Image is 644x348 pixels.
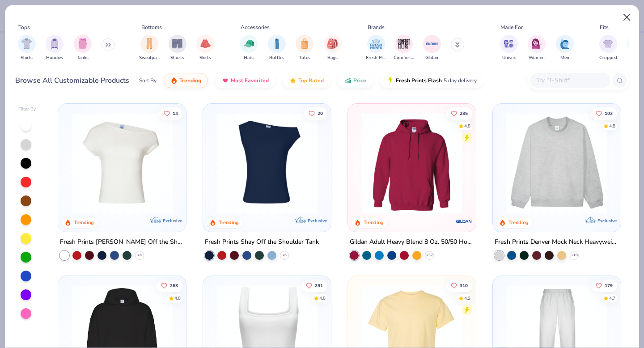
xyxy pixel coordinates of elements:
div: 4.8 [609,123,615,129]
span: Exclusive [308,218,327,224]
button: filter button [296,35,314,61]
button: filter button [556,35,574,61]
img: Hats Image [244,38,254,49]
button: Like [304,107,327,119]
img: Totes Image [300,38,309,49]
div: Made For [500,23,523,31]
span: Men [560,55,569,61]
span: Comfort Colors [394,55,414,61]
img: Bottles Image [272,38,282,49]
img: Men Image [560,38,570,49]
div: filter for Fresh Prints [366,35,386,61]
img: Gildan logo [455,212,473,230]
span: + 37 [426,253,432,258]
span: 263 [170,283,178,288]
div: filter for Tanks [74,35,92,61]
button: Most Favorited [215,73,275,88]
img: 01756b78-01f6-4cc6-8d8a-3c30c1a0c8ac [357,113,467,214]
button: filter button [46,35,64,61]
div: filter for Gildan [423,35,441,61]
button: Close [619,9,636,26]
span: Fresh Prints Flash [396,77,442,84]
button: filter button [196,35,214,61]
img: TopRated.gif [289,77,297,84]
div: Gildan Adult Heavy Blend 8 Oz. 50/50 Hooded Sweatshirt [350,237,474,248]
span: Exclusive [163,218,182,224]
div: 4.8 [464,123,470,129]
span: 235 [460,111,468,115]
div: 4.9 [464,295,470,301]
img: Cropped Image [603,38,613,49]
button: Like [591,107,617,119]
span: Shorts [170,55,184,61]
div: Fresh Prints [PERSON_NAME] Off the Shoulder Top [60,237,184,248]
img: a164e800-7022-4571-a324-30c76f641635 [466,113,576,214]
img: af1e0f41-62ea-4e8f-9b2b-c8bb59fc549d [322,113,432,214]
button: Like [301,279,327,292]
img: 5716b33b-ee27-473a-ad8a-9b8687048459 [212,113,322,214]
button: filter button [324,35,342,61]
div: 4.7 [609,295,615,301]
button: filter button [423,35,441,61]
img: Bags Image [327,38,337,49]
span: Trending [179,77,201,84]
span: Skirts [199,55,211,61]
span: + 10 [571,253,577,258]
img: Gildan Image [425,37,439,51]
img: Shorts Image [172,38,182,49]
button: Like [446,107,472,119]
div: Bottoms [141,23,162,31]
img: a1c94bf0-cbc2-4c5c-96ec-cab3b8502a7f [67,113,177,214]
div: filter for Shorts [169,35,186,61]
div: filter for Bags [324,35,342,61]
img: trending.gif [170,77,178,84]
span: Fresh Prints [366,55,386,61]
button: Like [160,107,183,119]
button: Price [338,73,373,88]
img: Shirts Image [21,38,32,49]
span: Tanks [77,55,89,61]
img: Hoodies Image [50,38,59,49]
button: filter button [169,35,186,61]
button: filter button [139,35,160,61]
button: Trending [164,73,208,88]
span: 20 [318,111,323,115]
span: 291 [315,283,323,288]
button: Top Rated [283,73,330,88]
span: + 6 [282,253,287,258]
span: 5 day delivery [444,76,477,86]
img: Comfort Colors Image [397,37,411,51]
button: filter button [528,35,546,61]
div: 4.8 [319,295,326,301]
div: filter for Bottles [268,35,286,61]
span: 103 [605,111,613,115]
div: Fresh Prints Shay Off the Shoulder Tank [205,237,319,248]
span: Women [529,55,545,61]
span: Unisex [502,55,516,61]
div: filter for Cropped [599,35,617,61]
div: filter for Comfort Colors [394,35,414,61]
div: Fresh Prints Denver Mock Neck Heavyweight Sweatshirt [495,237,619,248]
span: Most Favorited [231,77,269,84]
img: Unisex Image [504,38,514,49]
span: Hoodies [46,55,63,61]
div: filter for Unisex [500,35,518,61]
button: filter button [18,35,36,61]
div: Fits [600,23,609,31]
div: Sort By [139,76,157,85]
button: Fresh Prints Flash5 day delivery [380,73,483,88]
button: filter button [394,35,414,61]
img: flash.gif [387,77,394,84]
img: most_fav.gif [222,77,229,84]
span: Sweatpants [139,55,160,61]
span: Exclusive [597,218,616,224]
span: Top Rated [298,77,324,84]
button: Like [446,279,472,292]
img: Sweatpants Image [144,38,154,49]
div: Brands [368,23,385,31]
div: Tops [18,23,30,31]
div: filter for Totes [296,35,314,61]
div: filter for Shirts [18,35,36,61]
div: Filter By [18,106,36,113]
button: Like [157,279,183,292]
